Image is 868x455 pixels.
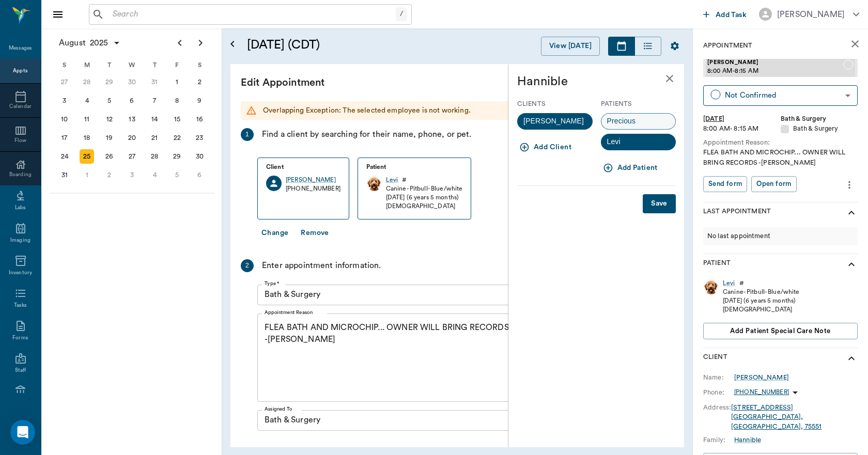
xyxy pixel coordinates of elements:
[125,149,139,164] div: Wednesday, August 27, 2025
[517,99,593,109] p: Clients
[723,279,735,288] a: Levi
[80,149,94,164] div: Today, Monday, August 25, 2025
[10,420,35,445] div: Open Intercom Messenger
[257,285,602,305] div: Bath & Surgery
[147,75,162,89] div: Thursday, July 31, 2025
[703,227,858,245] div: No last appointment
[54,33,126,53] button: August2025
[731,404,822,430] a: [STREET_ADDRESS][GEOGRAPHIC_DATA], [GEOGRAPHIC_DATA], 75551
[241,259,254,272] div: 2
[257,410,602,431] div: Please select a date and time before assigning a provider
[707,66,843,76] span: 8:00 AM - 8:15 AM
[147,131,162,145] div: Thursday, August 21, 2025
[57,112,72,127] div: Sunday, August 10, 2025
[226,24,239,64] button: Open calendar
[703,207,771,219] p: Last Appointment
[699,5,751,24] button: Add Task
[734,435,761,445] a: Hannible
[703,176,747,192] button: Send form
[166,57,189,73] div: F
[147,93,162,108] div: Thursday, August 7, 2025
[80,131,94,145] div: Monday, August 18, 2025
[703,403,731,412] div: Address:
[703,138,858,148] div: Appointment Reason:
[262,259,381,272] div: Enter appointment information.
[366,162,463,171] p: Patient
[48,4,68,25] button: Close drawer
[102,131,117,145] div: Tuesday, August 19, 2025
[170,131,184,145] div: Friday, August 22, 2025
[102,112,117,127] div: Tuesday, August 12, 2025
[781,114,858,124] div: Bath & Surgery
[80,168,94,182] div: Monday, September 1, 2025
[297,224,333,243] button: Remove
[53,57,76,73] div: S
[15,367,26,374] div: Staff
[88,36,111,50] span: 2025
[192,168,207,182] div: Saturday, September 6, 2025
[707,59,843,66] span: [PERSON_NAME]
[723,305,800,314] div: [DEMOGRAPHIC_DATA]
[192,75,207,89] div: Saturday, August 2, 2025
[147,168,162,182] div: Thursday, September 4, 2025
[643,194,676,213] button: Save
[386,176,398,184] a: Levi
[241,74,661,91] div: Edit Appointment
[147,112,162,127] div: Thursday, August 14, 2025
[170,149,184,164] div: Friday, August 29, 2025
[703,148,858,167] div: FLEA BATH AND MICROCHIP... OWNER WILL BRING RECORDS -[PERSON_NAME]
[723,296,800,305] div: [DATE] (6 years 5 months)
[703,435,734,445] div: Family:
[188,57,211,73] div: S
[80,93,94,108] div: Monday, August 4, 2025
[703,352,727,365] p: Client
[57,149,72,164] div: Sunday, August 24, 2025
[601,136,627,147] span: Levi
[263,101,597,120] div: Overlapping Exception: The selected employee is not working.
[57,168,72,182] div: Sunday, August 31, 2025
[601,116,642,127] span: Precious
[13,67,27,75] div: Appts
[723,288,800,296] div: Canine - Pitbull - Blue/white
[386,202,463,211] div: [DEMOGRAPHIC_DATA]
[286,176,340,184] a: [PERSON_NAME]
[265,405,292,413] label: Assigned To
[125,168,139,182] div: Wednesday, September 3, 2025
[266,162,340,171] p: Client
[845,34,865,54] button: close
[147,149,162,164] div: Thursday, August 28, 2025
[601,134,676,150] div: Levi
[169,33,190,53] button: Previous page
[102,168,117,182] div: Tuesday, September 2, 2025
[703,124,781,134] div: 8:00 AM - 8:15 AM
[170,112,184,127] div: Friday, August 15, 2025
[725,89,841,101] div: Not Confirmed
[262,128,472,141] div: Find a client by searching for their name, phone, or pet.
[734,373,789,382] div: [PERSON_NAME]
[517,138,576,157] button: Add Client
[9,44,33,52] div: Messages
[192,131,207,145] div: Saturday, August 23, 2025
[76,57,99,73] div: M
[265,309,313,316] label: Appointment Reason
[192,112,207,127] div: Saturday, August 16, 2025
[80,112,94,127] div: Monday, August 11, 2025
[190,33,211,53] button: Next page
[386,184,463,193] div: Canine - Pitbull - Blue/white
[601,99,676,109] p: Patients
[192,149,207,164] div: Saturday, August 30, 2025
[703,323,858,339] button: Add patient Special Care Note
[751,5,867,24] button: [PERSON_NAME]
[57,93,72,108] div: Sunday, August 3, 2025
[143,57,166,73] div: T
[10,237,30,244] div: Imaging
[601,113,676,130] div: Precious
[257,224,292,243] button: Change
[777,8,845,21] div: [PERSON_NAME]
[125,75,139,89] div: Wednesday, July 30, 2025
[751,176,796,192] button: Open form
[265,280,280,287] label: Type *
[102,93,117,108] div: Tuesday, August 5, 2025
